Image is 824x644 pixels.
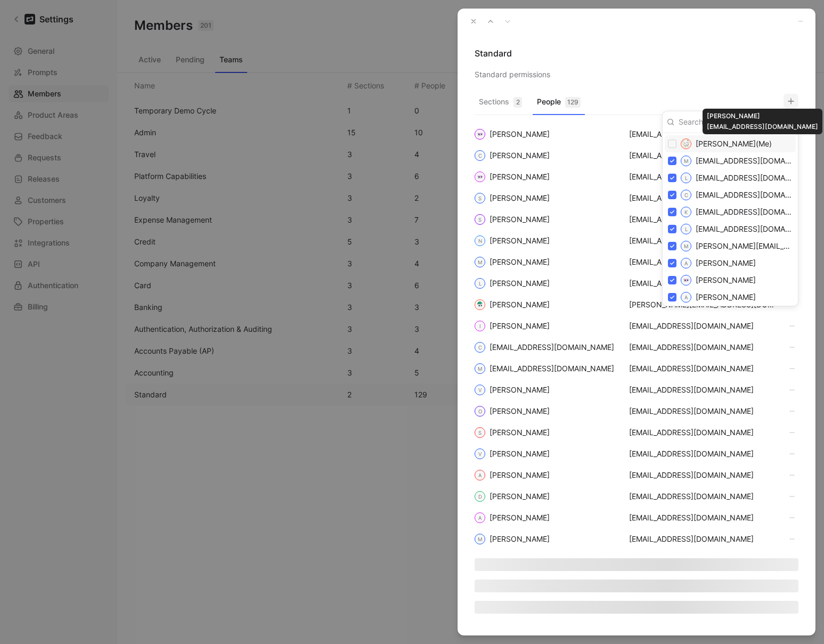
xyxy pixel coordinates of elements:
[682,140,690,148] img: James
[685,175,688,181] text: L
[674,113,794,131] input: Search...
[682,225,690,233] svg: lcarter@brex.com
[684,295,688,300] text: A
[696,190,820,199] span: [EMAIL_ADDRESS][DOMAIN_NAME]
[682,174,690,182] svg: llonardi@brex.com
[696,139,756,148] span: [PERSON_NAME]
[685,226,688,232] text: L
[696,275,756,284] span: [PERSON_NAME]
[696,224,820,233] span: [EMAIL_ADDRESS][DOMAIN_NAME]
[684,209,688,215] text: K
[684,243,689,249] text: M
[682,259,690,267] svg: Abby
[696,207,820,216] span: [EMAIL_ADDRESS][DOMAIN_NAME]
[682,208,690,216] svg: kkhosla@brex.com
[696,258,756,267] span: [PERSON_NAME]
[684,260,688,266] text: A
[696,292,756,301] span: [PERSON_NAME]
[684,192,688,198] text: C
[682,276,690,284] img: Abdulaziz
[707,123,818,131] span: [EMAIL_ADDRESS][DOMAIN_NAME]
[682,293,690,301] svg: Adam
[696,138,772,149] span: (Me)
[684,158,689,164] text: M
[682,157,690,165] svg: mdungca@brex.com
[696,173,820,182] span: [EMAIL_ADDRESS][DOMAIN_NAME]
[696,156,820,165] span: [EMAIL_ADDRESS][DOMAIN_NAME]
[707,112,760,120] span: [PERSON_NAME]
[682,191,690,199] svg: ckalaiah@brex.com
[682,242,690,250] svg: mphiri@brex.com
